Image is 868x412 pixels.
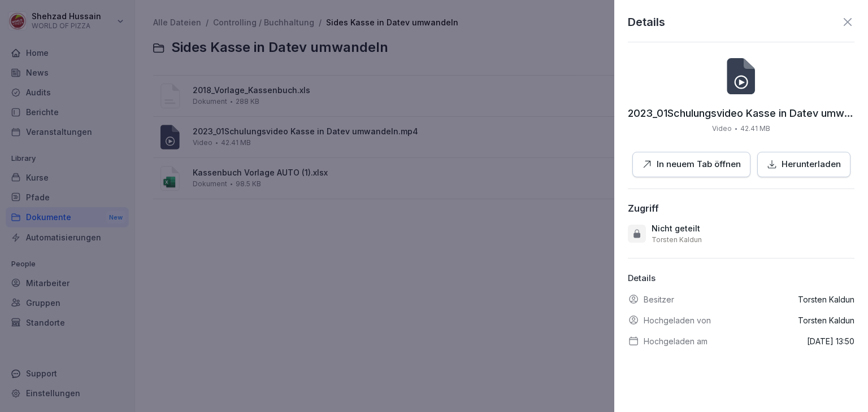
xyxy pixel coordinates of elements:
p: 42.41 MB [740,124,770,134]
p: In neuem Tab öffnen [657,158,741,171]
p: Besitzer [644,293,674,305]
p: Details [628,272,854,285]
p: Torsten Kaldun [652,235,702,244]
button: Herunterladen [757,152,850,177]
button: In neuem Tab öffnen [632,152,750,177]
p: 2023_01Schulungsvideo Kasse in Datev umwandeln.mp4 [628,108,854,119]
p: Herunterladen [782,158,841,171]
p: Nicht geteilt [652,223,700,234]
p: Hochgeladen am [644,335,708,347]
p: Video [712,124,732,134]
p: Torsten Kaldun [798,314,854,326]
p: Torsten Kaldun [798,293,854,305]
div: Zugriff [628,203,659,214]
p: Details [628,14,665,30]
p: [DATE] 13:50 [807,335,854,347]
p: Hochgeladen von [644,314,711,326]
